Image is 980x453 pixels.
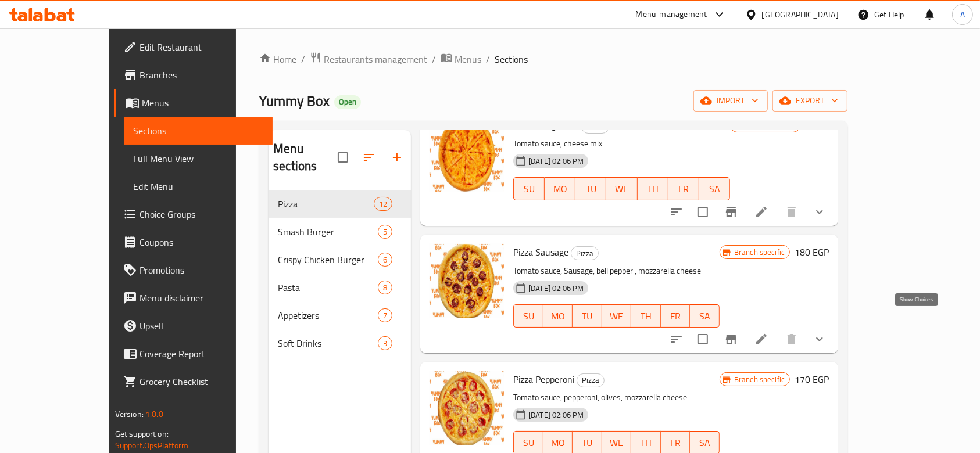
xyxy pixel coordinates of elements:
span: 5 [378,227,392,238]
span: TH [642,181,664,197]
img: Pizza Pepperoni [430,371,504,445]
a: Support.OpsPlatform [115,438,189,453]
nav: breadcrumb [259,52,847,67]
a: Branches [114,61,273,89]
span: Grocery Checklist [140,375,264,389]
span: Menus [455,52,481,66]
div: Pizza [278,197,374,211]
button: MO [545,177,575,200]
span: Yummy Box [259,88,330,114]
span: Pizza Sausage [513,243,568,261]
a: Upsell [114,312,273,340]
div: items [378,281,392,294]
span: Sections [495,52,528,66]
img: Pizza Sausage [430,244,504,318]
span: Pizza Pepperoni [513,371,574,388]
span: Edit Restaurant [140,40,264,54]
button: Branch-specific-item [717,198,745,226]
a: Menus [441,52,481,67]
span: Restaurants management [324,52,427,66]
span: MO [548,308,568,325]
button: SA [690,304,720,328]
button: WE [606,177,637,200]
span: import [703,94,759,108]
span: 8 [378,282,392,293]
span: Menus [142,96,264,110]
span: Pizza [577,373,604,387]
a: Sections [124,117,273,145]
a: Menu disclaimer [114,284,273,312]
button: export [772,90,847,112]
button: TH [638,177,668,200]
button: import [693,90,768,112]
div: Smash Burger [278,225,378,239]
span: 1.0.0 [145,407,163,422]
span: FR [666,434,686,451]
span: Branches [140,68,264,82]
div: Pasta8 [269,274,411,301]
svg: Show Choices [813,205,827,219]
span: SU [518,181,540,197]
span: [DATE] 02:06 PM [524,409,588,420]
span: export [782,94,838,108]
span: WE [607,434,627,451]
span: 6 [378,254,392,265]
button: FR [661,304,691,328]
span: Coverage Report [140,347,264,361]
span: Get support on: [115,426,169,441]
a: Edit Menu [124,172,273,200]
p: Tomato sauce, Sausage, bell pepper , mozzarella cheese [513,264,720,278]
li: / [301,52,305,66]
button: MO [543,304,573,328]
span: Select to update [691,327,715,351]
div: Pizza [577,373,605,387]
button: delete [778,198,806,226]
a: Restaurants management [310,52,427,67]
span: [DATE] 02:06 PM [524,283,588,294]
div: items [378,336,392,350]
a: Coverage Report [114,340,273,368]
div: [GEOGRAPHIC_DATA] [762,8,839,21]
span: MO [548,434,568,451]
h6: 0 EGP [805,117,829,134]
a: Edit menu item [754,332,768,346]
span: Menu disclaimer [140,291,264,305]
span: MO [549,181,571,197]
li: / [486,52,490,66]
div: Crispy Chicken Burger6 [269,246,411,274]
span: SU [518,434,538,451]
div: Smash Burger5 [269,218,411,246]
span: SA [704,181,725,197]
button: Branch-specific-item [717,325,745,353]
div: items [378,225,392,239]
span: Branch specific [729,374,789,385]
a: Full Menu View [124,145,273,172]
span: TH [636,434,656,451]
span: SA [695,308,715,325]
span: Crispy Chicken Burger [278,253,378,267]
span: Soft Drinks [278,336,378,350]
span: Sections [133,124,264,138]
span: Upsell [140,319,264,333]
a: Home [259,52,296,66]
h2: Menu sections [273,140,338,175]
span: TU [580,181,602,197]
a: Edit Restaurant [114,33,273,61]
span: 3 [378,338,392,349]
span: TU [577,434,598,451]
span: WE [611,181,632,197]
img: Pizza Margherita [430,117,504,192]
div: items [378,308,392,322]
span: FR [673,181,695,197]
button: TU [573,304,602,328]
span: Pizza [571,247,598,260]
span: Pasta [278,281,378,294]
span: Appetizers [278,308,378,322]
span: Select to update [691,200,715,224]
span: Full Menu View [133,152,264,166]
span: Version: [115,407,144,422]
